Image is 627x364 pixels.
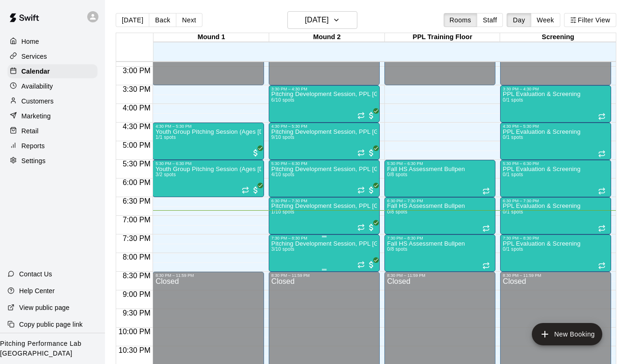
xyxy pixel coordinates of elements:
span: 0/1 spots filled [503,209,523,214]
span: 1/10 spots filled [272,209,294,214]
div: 5:30 PM – 6:30 PM [387,161,493,166]
div: 7:30 PM – 8:30 PM [387,236,493,240]
div: 6:30 PM – 7:30 PM [272,199,377,203]
span: 0/8 spots filled [387,247,408,252]
div: 6:30 PM – 7:30 PM: Pitching Development Session, PPL Louisville (Ages 13+) [269,197,380,234]
span: 9:00 PM [120,290,153,298]
div: 6:30 PM – 7:30 PM [503,199,608,203]
a: Retail [7,124,98,138]
span: Recurring event [482,225,490,232]
a: Reports [7,139,98,153]
div: Marketing [7,109,98,123]
span: All customers have paid [367,148,376,158]
span: Recurring event [357,224,365,231]
div: 3:30 PM – 4:30 PM [503,87,608,91]
p: Help Center [19,286,55,295]
div: 7:30 PM – 8:30 PM: PPL Evaluation & Screening [500,234,611,272]
a: Availability [7,79,98,93]
div: 7:30 PM – 8:30 PM [503,236,608,240]
span: 9:30 PM [120,309,153,317]
span: 7:00 PM [120,216,153,224]
span: 9/10 spots filled [272,135,294,140]
div: 8:30 PM – 11:59 PM [272,273,377,278]
span: 10:00 PM [116,328,153,336]
button: [DATE] [287,11,357,29]
div: 4:30 PM – 5:30 PM [503,124,608,129]
a: Calendar [7,64,98,78]
span: 0/8 spots filled [387,209,408,214]
span: 6/10 spots filled [272,97,294,103]
span: Recurring event [598,150,606,158]
p: Contact Us [19,269,52,279]
span: Recurring event [598,113,606,120]
button: Back [149,13,176,27]
div: Settings [7,154,98,168]
div: 8:30 PM – 11:59 PM [155,273,261,278]
p: Reports [21,141,45,151]
span: 3:00 PM [120,67,153,75]
div: Mound 2 [269,33,385,42]
span: 4:00 PM [120,104,153,112]
button: Day [507,13,531,27]
span: Recurring event [357,261,365,268]
span: Recurring event [482,262,490,269]
span: All customers have paid [367,260,376,269]
a: Customers [7,94,98,108]
span: 5:00 PM [120,141,153,149]
button: Next [176,13,202,27]
div: 3:30 PM – 4:30 PM [272,87,377,91]
span: 6:30 PM [120,197,153,205]
div: 7:30 PM – 8:30 PM [272,236,377,240]
span: 4/10 spots filled [272,172,294,177]
button: Week [531,13,560,27]
div: 5:30 PM – 6:30 PM [272,161,377,166]
div: PPL Training Floor [385,33,501,42]
span: All customers have paid [367,185,376,195]
span: All customers have paid [367,223,376,232]
span: Recurring event [598,225,606,232]
h6: [DATE] [305,14,328,27]
span: 0/8 spots filled [387,172,408,177]
div: 4:30 PM – 5:30 PM [272,124,377,129]
a: Home [7,34,98,48]
span: Recurring event [482,187,490,195]
div: 4:30 PM – 5:30 PM: PPL Evaluation & Screening [500,123,611,160]
span: 3/10 spots filled [272,247,294,252]
span: 1/1 spots filled [155,135,176,140]
div: 6:30 PM – 7:30 PM [387,199,493,203]
span: 0/1 spots filled [503,247,523,252]
p: Availability [21,82,53,91]
span: 6:00 PM [120,179,153,186]
span: 8:00 PM [120,253,153,261]
span: All customers have paid [367,111,376,120]
div: 6:30 PM – 7:30 PM: PPL Evaluation & Screening [500,197,611,234]
div: 4:30 PM – 5:30 PM: Youth Group Pitching Session (Ages 12 and Under) [153,123,264,160]
p: Calendar [21,67,50,76]
button: Staff [477,13,503,27]
a: Services [7,49,98,63]
button: Filter View [564,13,616,27]
div: 4:30 PM – 5:30 PM: Pitching Development Session, PPL Louisville (Ages 13+) [269,123,380,160]
div: 4:30 PM – 5:30 PM [155,124,261,129]
div: 8:30 PM – 11:59 PM [503,273,608,278]
div: Mound 1 [153,33,269,42]
div: 5:30 PM – 6:30 PM: Pitching Development Session, PPL Louisville (Ages 13+) [269,160,380,197]
p: Services [21,52,47,61]
span: 0/1 spots filled [503,172,523,177]
button: Rooms [444,13,477,27]
span: 4:30 PM [120,123,153,130]
div: 7:30 PM – 8:30 PM: Pitching Development Session, PPL Louisville (Ages 13+) [269,234,380,272]
span: 8:30 PM [120,272,153,280]
span: All customers have paid [251,148,260,158]
span: 0/1 spots filled [503,135,523,140]
div: 8:30 PM – 11:59 PM [387,273,493,278]
span: 5:30 PM [120,160,153,168]
p: Home [21,37,39,46]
